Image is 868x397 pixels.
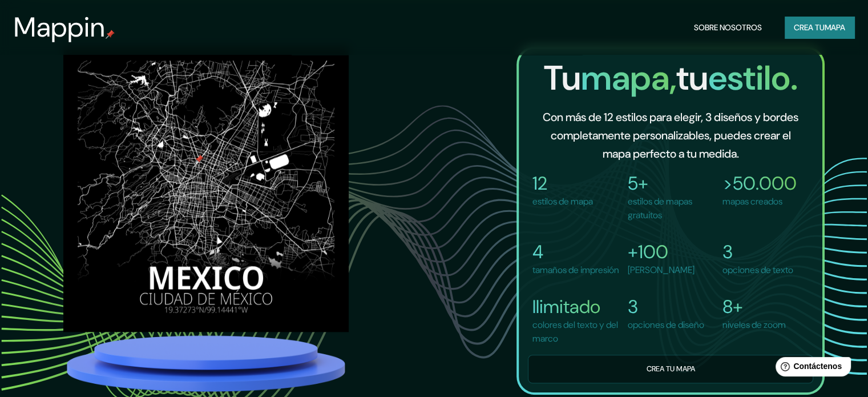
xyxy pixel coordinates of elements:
font: 4 [532,240,543,264]
font: niveles de zoom [722,319,786,331]
font: >50.000 [722,171,797,195]
font: opciones de diseño [628,319,704,331]
img: mexico-city.png [63,46,349,332]
font: 8+ [722,295,743,319]
font: estilos de mapa [532,195,593,207]
font: mapas creados [722,195,782,207]
font: opciones de texto [722,264,793,276]
font: Mappin [14,9,106,45]
button: Crea tumapa [785,17,854,38]
font: 12 [532,171,547,195]
font: tamaños de impresión [532,264,619,276]
button: Sobre nosotros [689,17,766,38]
button: Crea tu mapa [528,355,813,383]
font: Con más de 12 estilos para elegir, 3 diseños y bordes completamente personalizables, puedes crear... [543,110,798,161]
font: Sobre nosotros [694,22,762,33]
font: Tu [543,55,580,101]
font: Crea tu [794,22,825,33]
font: mapa, [580,55,676,101]
font: 5+ [628,171,648,195]
font: 3 [722,240,733,264]
font: 3 [628,295,638,319]
font: mapa [825,22,845,33]
font: estilo. [708,55,797,101]
font: Crea tu mapa [646,364,695,374]
font: +100 [628,240,668,264]
img: pin de mapeo [106,30,115,39]
font: estilos de mapas gratuitos [628,195,692,221]
font: Ilimitado [532,295,600,319]
iframe: Lanzador de widgets de ayuda [766,352,855,384]
font: tu [676,55,708,101]
img: platform.png [63,332,349,395]
font: colores del texto y del marco [532,319,618,344]
font: [PERSON_NAME] [628,264,695,276]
